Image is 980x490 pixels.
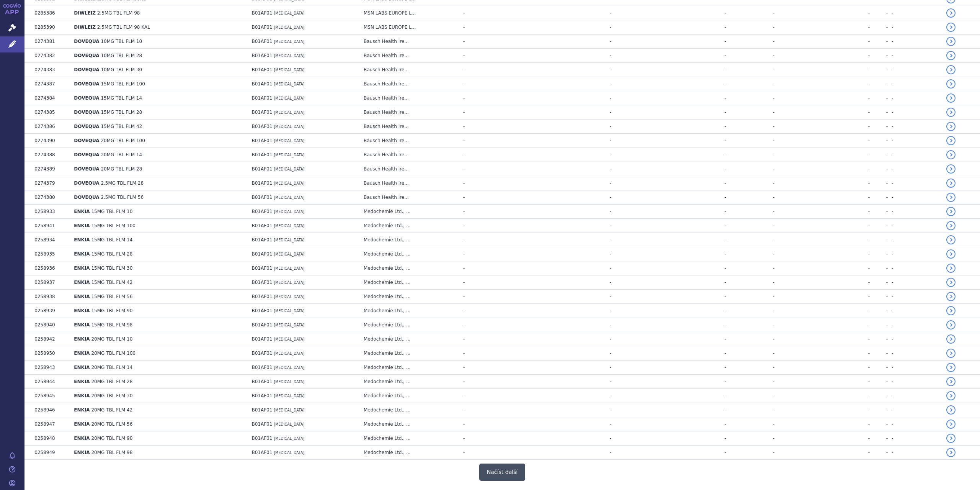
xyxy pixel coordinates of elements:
td: - [504,63,611,77]
td: - [888,148,942,162]
td: - [870,190,888,205]
span: [MEDICAL_DATA] [274,167,304,171]
td: - [504,148,611,162]
span: B01AF01 [252,95,272,101]
td: Medochemie Ltd., ... [360,219,459,233]
td: - [870,134,888,148]
td: - [504,205,611,219]
td: 0274387 [31,77,70,91]
span: B01AF01 [252,166,272,172]
span: [MEDICAL_DATA] [274,195,304,200]
span: [MEDICAL_DATA] [274,54,304,58]
td: MSN LABS EUROPE L... [360,20,459,34]
td: - [888,6,942,20]
td: - [459,77,504,91]
td: - [726,162,775,176]
td: - [611,34,726,49]
td: - [459,247,504,261]
td: - [774,162,870,176]
td: - [888,105,942,120]
td: - [870,176,888,190]
a: detail [946,193,955,202]
td: - [459,290,504,304]
td: - [611,233,726,247]
a: detail [946,8,955,18]
a: detail [946,292,955,301]
td: - [774,261,870,275]
span: B01AF01 [252,265,272,271]
td: - [726,77,775,91]
td: 0274390 [31,134,70,148]
span: 20MG TBL FLM 28 [101,166,142,172]
td: - [726,148,775,162]
span: DIWLEIZ [74,10,96,16]
a: detail [946,207,955,216]
td: - [504,247,611,261]
span: ENKIA [74,251,90,257]
td: 0274380 [31,190,70,205]
span: ENKIA [74,280,90,285]
td: - [504,49,611,63]
td: Bausch Health Ire... [360,176,459,190]
a: detail [946,334,955,344]
td: - [459,34,504,49]
span: [MEDICAL_DATA] [274,82,304,86]
td: - [459,49,504,63]
a: detail [946,51,955,60]
td: Medochemie Ltd., ... [360,233,459,247]
td: - [870,120,888,134]
span: 15MG TBL FLM 30 [91,265,132,271]
td: - [726,6,775,20]
td: - [459,6,504,20]
span: 15MG TBL FLM 42 [91,280,132,285]
td: - [774,275,870,290]
td: - [870,233,888,247]
td: - [774,105,870,120]
td: - [888,205,942,219]
td: Bausch Health Ire... [360,120,459,134]
td: - [870,105,888,120]
span: 2,5MG TBL FLM 98 KAL [97,25,150,30]
td: - [774,233,870,247]
td: - [504,162,611,176]
td: - [870,205,888,219]
td: - [611,219,726,233]
a: detail [946,108,955,117]
td: 0274384 [31,91,70,105]
td: - [726,261,775,275]
span: 2,5MG TBL FLM 98 [97,10,140,16]
td: - [504,134,611,148]
td: MSN LABS EUROPE L... [360,6,459,20]
td: - [774,77,870,91]
td: - [888,134,942,148]
td: - [774,148,870,162]
td: - [888,176,942,190]
td: - [774,290,870,304]
span: DOVEQUA [74,138,99,143]
td: - [504,6,611,20]
a: detail [946,164,955,174]
td: - [726,34,775,49]
td: - [774,6,870,20]
td: - [726,205,775,219]
td: Medochemie Ltd., ... [360,275,459,290]
td: - [726,233,775,247]
td: - [726,91,775,105]
td: 0274388 [31,148,70,162]
td: - [870,77,888,91]
a: detail [946,79,955,88]
td: - [726,247,775,261]
span: B01AF01 [252,251,272,257]
td: 0258937 [31,275,70,290]
td: - [774,176,870,190]
span: DOVEQUA [74,166,99,172]
span: 15MG TBL FLM 42 [101,124,142,129]
td: - [611,290,726,304]
td: - [459,275,504,290]
td: Bausch Health Ire... [360,77,459,91]
a: detail [946,420,955,429]
td: - [870,6,888,20]
td: - [504,77,611,91]
td: - [611,162,726,176]
span: 10MG TBL FLM 10 [101,39,142,44]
